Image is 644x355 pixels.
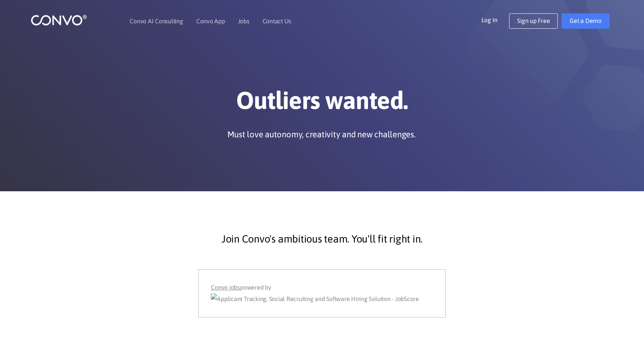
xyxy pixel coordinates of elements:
a: Convo jobs [211,282,240,293]
h1: Outliers wanted. [109,86,535,121]
a: Get a Demo [562,13,609,29]
p: Join Convo's ambitious team. You'll fit right in. [115,230,529,249]
a: Contact Us [263,18,291,24]
div: powered by [211,282,433,305]
a: Sign up Free [509,13,558,29]
a: Log In [481,13,509,26]
p: Must love autonomy, creativity and new challenges. [227,129,416,140]
img: logo_1.png [31,14,87,26]
a: Convo App [196,18,225,24]
a: Convo AI Consulting [130,18,183,24]
a: Jobs [238,18,250,24]
img: Applicant Tracking, Social Recruiting and Software Hiring Solution - JobScore [211,293,419,305]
